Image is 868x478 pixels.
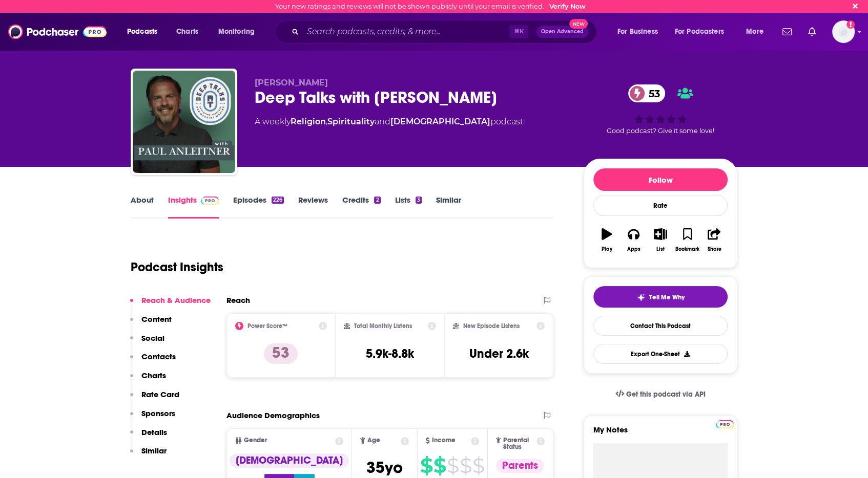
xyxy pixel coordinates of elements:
[674,222,700,258] button: Bookmark
[536,26,588,38] button: Open AdvancedNew
[130,314,172,333] button: Content
[298,195,328,219] a: Reviews
[433,458,446,474] span: $
[247,322,287,330] h2: Power Score™
[244,437,267,444] span: Gender
[675,246,699,252] div: Bookmark
[226,410,320,420] h2: Audience Demographics
[211,24,268,40] button: open menu
[367,437,380,444] span: Age
[509,25,528,38] span: ⌘ K
[141,408,175,418] p: Sponsors
[593,286,728,308] button: tell me why sparkleTell Me Why
[716,420,734,428] img: Podchaser Pro
[272,197,284,204] div: 226
[133,71,235,173] img: Deep Talks with Paul Anleitner
[463,322,520,330] h2: New Episode Listens
[607,127,714,135] span: Good podcast? Give it some love!
[374,197,380,204] div: 2
[176,25,198,39] span: Charts
[233,195,284,219] a: Episodes226
[584,78,737,141] div: 53Good podcast? Give it some love!
[832,20,855,43] span: Logged in as kevinscottsmith
[130,295,211,314] button: Reach & Audience
[170,24,204,40] a: Charts
[141,446,167,455] p: Similar
[656,246,665,252] div: List
[284,20,607,44] div: Search podcasts, credits, & more...
[432,437,456,444] span: Income
[626,390,706,399] span: Get this podcast via API
[593,316,728,336] a: Contact This Podcast
[617,25,658,39] span: For Business
[416,197,422,204] div: 3
[668,24,739,40] button: open menu
[226,295,250,305] h2: Reach
[846,20,855,29] svg: Email not verified
[716,419,734,428] a: Pro website
[627,246,640,252] div: Apps
[707,246,721,252] div: Share
[141,314,172,324] p: Content
[303,24,509,40] input: Search podcasts, credits, & more...
[130,352,176,371] button: Contacts
[472,458,484,474] span: $
[675,25,724,39] span: For Podcasters
[549,3,586,10] a: Verify Now
[130,427,167,446] button: Details
[255,78,328,88] span: [PERSON_NAME]
[130,371,166,389] button: Charts
[593,195,728,216] div: Rate
[131,195,154,219] a: About
[141,333,164,343] p: Social
[649,293,685,301] span: Tell Me Why
[141,352,176,361] p: Contacts
[647,222,674,258] button: List
[593,344,728,364] button: Export One-Sheet
[602,246,612,252] div: Play
[593,168,728,191] button: Follow
[131,259,223,275] h1: Podcast Insights
[395,195,422,219] a: Lists3
[804,23,820,40] a: Show notifications dropdown
[778,23,796,40] a: Show notifications dropdown
[593,222,620,258] button: Play
[291,117,326,126] a: Religion
[469,346,529,361] h3: Under 2.6k
[130,333,164,352] button: Social
[120,24,171,40] button: open menu
[342,195,380,219] a: Credits2
[496,459,544,473] div: Parents
[201,197,219,205] img: Podchaser Pro
[620,222,647,258] button: Apps
[447,458,459,474] span: $
[739,24,776,40] button: open menu
[832,20,855,43] button: Show profile menu
[503,437,534,450] span: Parental Status
[638,84,665,102] span: 53
[628,84,665,102] a: 53
[541,29,584,34] span: Open Advanced
[130,408,175,427] button: Sponsors
[168,195,219,219] a: InsightsPodchaser Pro
[275,3,586,10] div: Your new ratings and reviews will not be shown publicly until your email is verified.
[746,25,763,39] span: More
[127,25,157,39] span: Podcasts
[375,117,390,126] span: and
[610,24,671,40] button: open menu
[8,22,107,41] img: Podchaser - Follow, Share and Rate Podcasts
[366,458,403,477] span: 35 yo
[701,222,728,258] button: Share
[569,19,588,29] span: New
[593,425,728,443] label: My Notes
[637,293,645,301] img: tell me why sparkle
[366,346,414,361] h3: 5.9k-8.8k
[607,382,714,407] a: Get this podcast via API
[230,453,349,468] div: [DEMOGRAPHIC_DATA]
[354,322,412,330] h2: Total Monthly Listens
[141,389,179,399] p: Rate Card
[390,117,490,126] a: [DEMOGRAPHIC_DATA]
[436,195,461,219] a: Similar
